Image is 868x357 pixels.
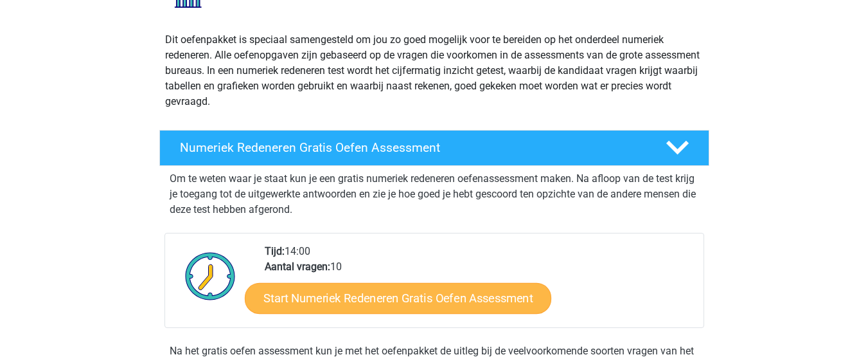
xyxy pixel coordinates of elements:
b: Tijd: [265,245,285,257]
a: Start Numeriek Redeneren Gratis Oefen Assessment [245,282,551,313]
a: Numeriek Redeneren Gratis Oefen Assessment [154,130,714,166]
img: Klok [178,244,243,308]
h4: Numeriek Redeneren Gratis Oefen Assessment [180,140,645,155]
p: Dit oefenpakket is speciaal samengesteld om jou zo goed mogelijk voor te bereiden op het onderdee... [165,32,704,109]
b: Aantal vragen: [265,261,330,273]
p: Om te weten waar je staat kun je een gratis numeriek redeneren oefenassessment maken. Na afloop v... [170,171,699,217]
div: 14:00 10 [255,244,703,327]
